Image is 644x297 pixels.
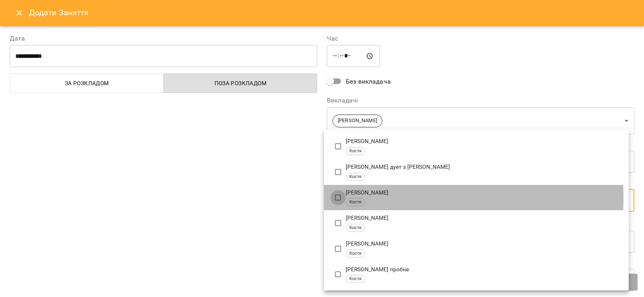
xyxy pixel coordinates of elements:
p: [PERSON_NAME] [346,214,622,222]
p: [PERSON_NAME] [346,240,622,248]
span: Костя [346,250,365,257]
p: [PERSON_NAME] дует з [PERSON_NAME] [346,163,622,171]
p: [PERSON_NAME] [346,137,622,145]
span: Костя [346,225,365,231]
span: Костя [346,174,365,180]
span: Костя [346,199,365,206]
p: [PERSON_NAME] пробне [346,266,622,274]
p: [PERSON_NAME] [346,189,622,197]
span: Костя [346,148,365,155]
span: Костя [346,276,365,283]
